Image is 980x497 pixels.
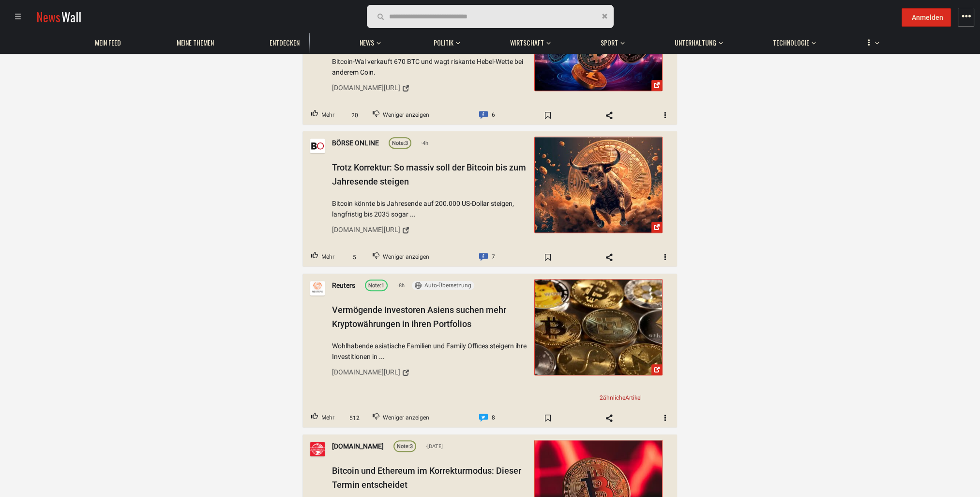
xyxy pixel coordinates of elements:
[332,56,528,78] span: Bitcoin-Wal verkauft 670 BTC und wagt riskante Hebel-Wette bei anderem Coin.
[397,281,405,290] span: 8h
[332,80,528,96] a: [DOMAIN_NAME][URL]
[412,281,474,290] button: Auto-Übersetzung
[670,29,723,52] button: Unterhaltung
[95,38,121,47] span: Mein Feed
[392,140,408,148] div: 3
[355,33,379,52] a: News
[492,251,495,264] span: 7
[332,305,506,329] span: Vermögende Investoren Asiens suchen mehr Kryptowährungen in ihren Portfolios
[534,250,562,265] span: Bookmark
[534,279,663,375] a: Vermögende Investoren Asiens suchen mehr Kryptowährungen in ihren ...
[177,38,214,47] span: Meine Themen
[596,393,646,403] a: 2ähnlicheArtikel
[510,38,544,47] span: Wirtschaft
[600,394,642,401] span: 2 Artikel
[601,38,618,47] span: Sport
[595,108,623,123] span: Share
[364,248,437,267] button: Downvote
[595,410,623,426] span: Share
[421,139,428,148] span: 4h
[36,8,81,26] a: NewsWall
[505,33,549,52] a: Wirtschaft
[768,29,816,52] button: Technologie
[397,444,410,450] span: Note:
[346,414,363,423] span: 512
[535,280,662,375] img: Vermögende Investoren Asiens suchen mehr Kryptowährungen in ihren ...
[534,108,562,123] span: Bookmark
[675,38,716,47] span: Unterhaltung
[364,409,437,427] button: Downvote
[321,251,334,264] span: Mehr
[471,248,503,267] a: Comment
[310,442,325,456] img: Profilbild von deraktionaer.de
[346,110,363,120] span: 20
[368,283,381,289] span: Note:
[596,33,623,52] a: Sport
[321,109,334,122] span: Mehr
[310,281,325,295] img: Profilbild von Reuters
[534,137,663,233] a: Trotz Korrektur: So massiv soll der Bitcoin bis zum Jahresende steigen
[383,412,429,424] span: Weniger anzeigen
[332,441,384,451] a: [DOMAIN_NAME]
[332,138,379,149] a: BÖRSE ONLINE
[902,8,951,27] button: Anmelden
[61,8,81,26] span: Wall
[383,109,429,122] span: Weniger anzeigen
[303,248,343,267] button: Upvote
[603,394,625,401] span: ähnliche
[471,106,503,124] a: Comment
[368,282,384,291] div: 1
[393,440,416,452] a: Note:3
[383,251,429,264] span: Weniger anzeigen
[492,412,495,424] span: 8
[492,109,495,122] span: 6
[303,409,343,427] button: Upvote
[270,38,300,47] span: Entdecken
[332,198,528,220] span: Bitcoin könnte bis Jahresende auf 200.000 US-Dollar steigen, langfristig bis 2035 sogar ...
[397,443,413,451] div: 3
[534,410,562,426] span: Bookmark
[310,139,325,153] img: Profilbild von BÖRSE ONLINE
[392,140,405,147] span: Note:
[426,442,443,451] span: [DATE]
[332,367,400,378] div: [DOMAIN_NAME][URL]
[429,33,458,52] a: Politik
[912,14,943,21] span: Anmelden
[332,365,528,381] a: [DOMAIN_NAME][URL]
[36,8,60,26] span: News
[332,341,528,362] span: Wohlhabende asiatische Familien und Family Offices steigern ihre Investitionen in ...
[360,38,374,47] span: News
[332,280,355,291] a: Reuters
[595,250,623,265] span: Share
[670,33,721,52] a: Unterhaltung
[471,409,503,427] a: Comment
[332,82,400,93] div: [DOMAIN_NAME][URL]
[364,106,437,124] button: Downvote
[332,162,526,186] span: Trotz Korrektur: So massiv soll der Bitcoin bis zum Jahresende steigen
[389,137,411,149] a: Note:3
[429,29,460,52] button: Politik
[535,137,662,233] img: Trotz Korrektur: So massiv soll der Bitcoin bis zum Jahresende steigen
[321,412,334,424] span: Mehr
[332,222,528,239] a: [DOMAIN_NAME][URL]
[355,29,384,52] button: News
[505,29,551,52] button: Wirtschaft
[596,29,625,52] button: Sport
[773,38,809,47] span: Technologie
[768,33,814,52] a: Technologie
[434,38,453,47] span: Politik
[332,466,521,490] span: Bitcoin und Ethereum im Korrekturmodus: Dieser Termin entscheidet
[346,253,363,262] span: 5
[332,225,400,235] div: [DOMAIN_NAME][URL]
[365,280,388,291] a: Note:1
[303,106,343,124] button: Upvote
